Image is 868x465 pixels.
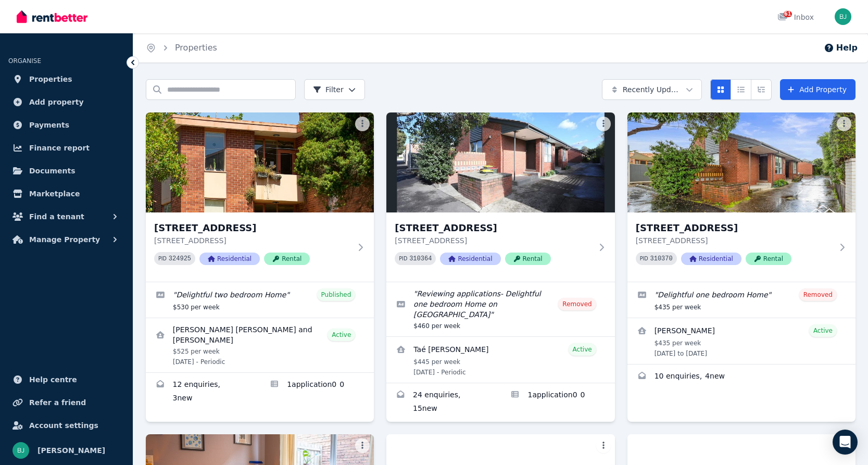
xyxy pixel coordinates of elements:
a: Applications for 5/282 Langridge Street, Abbotsford [260,373,374,411]
a: Edit listing: Delightful one bedroom Home [627,282,856,318]
span: Rental [264,253,310,265]
button: Help [824,42,858,54]
span: Documents [29,165,76,177]
div: Inbox [777,12,814,22]
button: More options [355,438,370,453]
h3: [STREET_ADDRESS] [154,221,351,235]
a: Edit listing: Reviewing applications- Delightful one bedroom Home on Larnoo Ave [386,282,614,336]
p: [STREET_ADDRESS] [636,235,833,246]
span: Finance report [29,142,90,154]
code: 310364 [409,255,432,262]
span: Recently Updated [623,84,682,95]
p: [STREET_ADDRESS] [154,235,351,246]
a: Documents [8,160,124,181]
span: Payments [29,119,69,131]
button: Card view [710,79,731,100]
a: Enquiries for 5/282 Langridge Street, Abbotsford [146,373,260,411]
a: Marketplace [8,183,124,204]
button: More options [596,438,611,453]
span: [PERSON_NAME] [37,444,105,457]
button: More options [596,117,611,131]
div: View options [710,79,772,100]
span: Residential [681,253,741,265]
span: Filter [313,84,344,95]
button: More options [355,117,370,131]
button: Expanded list view [751,79,772,100]
small: PID [640,256,648,261]
a: 5/282 Langridge Street, Abbotsford[STREET_ADDRESS][STREET_ADDRESS]PID 324925ResidentialRental [146,112,374,282]
img: Bom Jin [12,442,29,459]
button: Manage Property [8,229,124,250]
span: Residential [440,253,500,265]
div: Open Intercom Messenger [833,430,858,455]
span: Find a tenant [29,210,84,223]
button: More options [837,117,851,131]
a: Refer a friend [8,392,124,413]
span: Manage Property [29,233,100,246]
span: Rental [505,253,551,265]
a: Account settings [8,415,124,436]
code: 310370 [650,255,673,262]
span: 61 [784,11,792,17]
a: Properties [8,69,124,90]
a: Edit listing: Delightful two bedroom Home [146,282,374,318]
a: Applications for unit 5/1 Larnoo Avenue, Brunswick West [500,383,614,422]
span: Properties [29,73,72,85]
a: Finance report [8,137,124,158]
nav: Breadcrumb [133,33,230,62]
a: Help centre [8,369,124,390]
span: Help centre [29,373,77,386]
span: Residential [199,253,260,265]
a: Add property [8,92,124,112]
small: PID [158,256,167,261]
a: Payments [8,115,124,135]
small: PID [399,256,407,261]
img: 5/282 Langridge Street, Abbotsford [146,112,374,212]
img: unit 2/1 Larnoo Avenue, Brunswick West [627,112,856,212]
a: View details for Pranav Roy [627,318,856,364]
button: Find a tenant [8,206,124,227]
a: unit 2/1 Larnoo Avenue, Brunswick West[STREET_ADDRESS][STREET_ADDRESS]PID 310370ResidentialRental [627,112,856,282]
button: Filter [304,79,365,100]
a: Properties [175,43,217,53]
code: 324925 [169,255,191,262]
a: Add Property [780,79,856,100]
span: Refer a friend [29,396,86,409]
p: [STREET_ADDRESS] [395,235,592,246]
a: unit 5/1 Larnoo Avenue, Brunswick West[STREET_ADDRESS][STREET_ADDRESS]PID 310364ResidentialRental [386,112,614,282]
img: RentBetter [17,9,87,24]
h3: [STREET_ADDRESS] [395,221,592,235]
img: unit 5/1 Larnoo Avenue, Brunswick West [386,112,614,212]
a: View details for Taé Jean Julien [386,337,614,383]
img: Bom Jin [835,8,851,25]
span: ORGANISE [8,57,41,65]
button: Compact list view [731,79,751,100]
button: Recently Updated [602,79,702,100]
span: Account settings [29,419,98,432]
a: Enquiries for unit 2/1 Larnoo Avenue, Brunswick West [627,365,856,389]
a: View details for Leala Rose Carney-Chapus and Jack McGregor-Smith [146,318,374,372]
h3: [STREET_ADDRESS] [636,221,833,235]
a: Enquiries for unit 5/1 Larnoo Avenue, Brunswick West [386,383,500,422]
span: Rental [746,253,791,265]
span: Add property [29,96,84,108]
span: Marketplace [29,187,80,200]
